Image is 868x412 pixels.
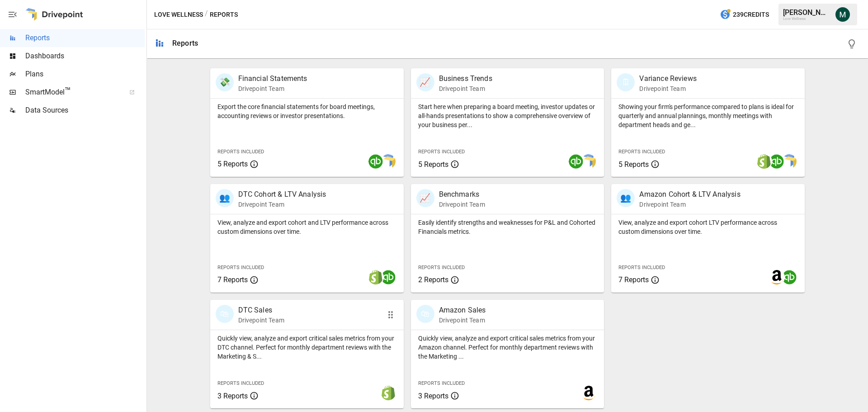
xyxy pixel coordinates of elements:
img: quickbooks [381,270,396,284]
span: Dashboards [25,51,145,62]
span: Reports Included [418,380,465,386]
span: 5 Reports [217,160,248,168]
span: Data Sources [25,105,145,116]
span: Reports [25,33,145,43]
p: Amazon Cohort & LTV Analysis [639,189,740,200]
img: quickbooks [368,154,383,169]
span: 5 Reports [618,160,649,169]
p: Drivepoint Team [238,84,307,93]
p: Drivepoint Team [439,200,485,209]
button: Love Wellness [154,9,203,20]
span: Reports Included [418,149,465,155]
p: Drivepoint Team [639,200,740,209]
div: 👥 [617,189,635,207]
div: 👥 [216,189,234,207]
p: Easily identify strengths and weaknesses for P&L and Cohorted Financials metrics. [418,218,597,236]
p: DTC Sales [238,305,284,316]
p: View, analyze and export cohort and LTV performance across custom dimensions over time. [217,218,396,236]
img: smart model [581,154,596,169]
span: Reports Included [618,265,665,270]
img: quickbooks [769,154,784,169]
div: 📈 [416,73,434,91]
span: 5 Reports [418,160,448,169]
p: Drivepoint Team [238,200,326,209]
div: 🛍 [216,305,234,323]
img: smart model [381,154,396,169]
p: DTC Cohort & LTV Analysis [238,189,326,200]
img: Michael Cormack [835,7,850,22]
button: Michael Cormack [830,2,855,27]
p: Business Trends [439,73,492,84]
div: Love Wellness [783,17,830,21]
img: amazon [769,270,784,284]
span: 2 Reports [418,275,448,284]
div: 📈 [416,189,434,207]
img: quickbooks [569,154,583,169]
img: quickbooks [782,270,797,284]
p: Drivepoint Team [439,316,486,325]
p: Drivepoint Team [639,84,696,93]
p: Benchmarks [439,189,485,200]
span: 7 Reports [618,275,649,284]
span: Plans [25,69,145,80]
div: 💸 [216,73,234,91]
div: 🛍 [416,305,434,323]
p: Quickly view, analyze and export critical sales metrics from your DTC channel. Perfect for monthl... [217,334,396,361]
p: Variance Reviews [639,73,696,84]
p: Start here when preparing a board meeting, investor updates or all-hands presentations to show a ... [418,102,597,129]
span: ™ [65,85,71,97]
div: [PERSON_NAME] [783,8,830,17]
span: Reports Included [217,380,264,386]
img: amazon [581,386,596,400]
span: 7 Reports [217,275,248,284]
span: 239 Credits [733,9,769,20]
p: Quickly view, analyze and export critical sales metrics from your Amazon channel. Perfect for mon... [418,334,597,361]
span: Reports Included [217,265,264,270]
img: shopify [757,154,771,169]
div: Reports [172,39,198,47]
img: smart model [782,154,797,169]
img: shopify [381,386,396,400]
span: 3 Reports [217,392,248,400]
span: Reports Included [618,149,665,155]
p: Amazon Sales [439,305,486,316]
span: 3 Reports [418,392,448,400]
div: / [205,9,208,20]
span: SmartModel [25,87,119,98]
button: 239Credits [716,6,773,23]
div: 🗓 [617,73,635,91]
p: Showing your firm's performance compared to plans is ideal for quarterly and annual plannings, mo... [618,102,797,129]
p: Drivepoint Team [238,316,284,325]
p: Financial Statements [238,73,307,84]
img: shopify [368,270,383,284]
p: View, analyze and export cohort LTV performance across custom dimensions over time. [618,218,797,236]
span: Reports Included [217,149,264,155]
p: Export the core financial statements for board meetings, accounting reviews or investor presentat... [217,102,396,120]
p: Drivepoint Team [439,84,492,93]
span: Reports Included [418,265,465,270]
